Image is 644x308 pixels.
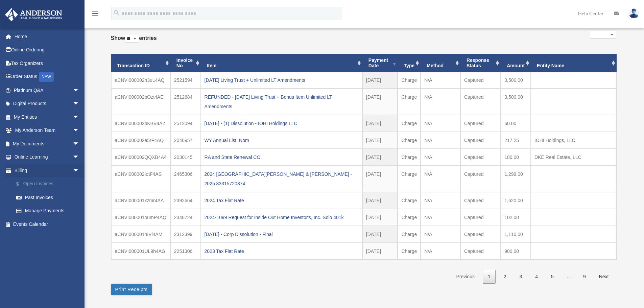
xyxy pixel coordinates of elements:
[501,243,531,260] td: 900.00
[111,226,170,243] td: aCNVI000001hIVl4AM
[578,270,591,284] a: 9
[205,92,359,111] div: REFUNDED - [DATE] Living Trust + Bonus Item Unlimited LT Amendments
[111,54,170,72] th: Transaction ID: activate to sort column ascending
[170,132,201,149] td: 2046957
[501,54,531,72] th: Amount: activate to sort column ascending
[421,166,460,192] td: N/A
[73,84,86,97] span: arrow_drop_down
[499,270,511,284] a: 2
[5,97,90,111] a: Digital Productsarrow_drop_down
[501,209,531,226] td: 102.00
[111,192,170,209] td: aCNVI000001xzmr4AA
[460,89,501,115] td: Captured
[5,137,90,150] a: My Documentsarrow_drop_down
[362,54,398,72] th: Payment Date: activate to sort column ascending
[531,54,616,72] th: Entity Name: activate to sort column ascending
[362,132,398,149] td: [DATE]
[170,209,201,226] td: 2348724
[125,35,139,43] select: Showentries
[205,213,359,222] div: 2024-1099 Request for Inside Out Home Investor's, Inc. Solo 401k
[111,149,170,166] td: aCNVI000002QQXB4A4
[73,97,86,111] span: arrow_drop_down
[421,209,460,226] td: N/A
[530,270,543,284] a: 4
[170,54,201,72] th: Invoice No: activate to sort column ascending
[460,54,501,72] th: Response Status: activate to sort column ascending
[5,70,90,84] a: Order StatusNEW
[483,270,496,284] a: 1
[362,192,398,209] td: [DATE]
[398,226,421,243] td: Charge
[460,209,501,226] td: Captured
[91,9,99,18] i: menu
[460,149,501,166] td: Captured
[170,243,201,260] td: 2251306
[421,115,460,132] td: N/A
[398,89,421,115] td: Charge
[501,192,531,209] td: 1,620.00
[205,196,359,205] div: 2024 Tax Flat Rate
[73,110,86,124] span: arrow_drop_down
[73,137,86,151] span: arrow_drop_down
[501,72,531,89] td: 3,500.00
[398,166,421,192] td: Charge
[73,150,86,164] span: arrow_drop_down
[170,226,201,243] td: 2312399
[170,115,201,132] td: 2512094
[111,209,170,226] td: aCNVI000001oumP4AQ
[594,270,614,284] a: Next
[170,166,201,192] td: 2465306
[205,169,359,188] div: 2024 [GEOGRAPHIC_DATA][PERSON_NAME] & [PERSON_NAME] - 2025 83315720374
[460,132,501,149] td: Captured
[205,230,359,239] div: [DATE] - Corp Dissolution - Final
[398,132,421,149] td: Charge
[5,217,90,231] a: Events Calendar
[9,191,86,204] a: Past Invoices
[515,270,527,284] a: 3
[362,209,398,226] td: [DATE]
[111,115,170,132] td: aCNVI000002bKBV4A2
[421,54,460,72] th: Method: activate to sort column ascending
[362,166,398,192] td: [DATE]
[398,54,421,72] th: Type: activate to sort column ascending
[398,149,421,166] td: Charge
[205,119,359,128] div: [DATE] - (1) Dissolution - IOHI Holdings LLC
[398,72,421,89] td: Charge
[501,115,531,132] td: 60.00
[460,226,501,243] td: Captured
[5,110,90,124] a: My Entitiesarrow_drop_down
[561,274,577,279] span: …
[362,115,398,132] td: [DATE]
[546,270,559,284] a: 5
[205,136,359,145] div: WY Annual List, Nom
[5,30,90,43] a: Home
[460,72,501,89] td: Captured
[501,226,531,243] td: 1,110.00
[501,132,531,149] td: 217.25
[362,243,398,260] td: [DATE]
[5,43,90,57] a: Online Ordering
[421,192,460,209] td: N/A
[362,72,398,89] td: [DATE]
[39,72,54,82] div: NEW
[205,246,359,256] div: 2023 Tax Flat Rate
[205,152,359,162] div: RA and State Renewal CO
[398,209,421,226] td: Charge
[170,149,201,166] td: 2030145
[111,33,157,50] label: Show entries
[460,192,501,209] td: Captured
[421,89,460,115] td: N/A
[111,72,170,89] td: aCNVI000002h3uL4AQ
[501,89,531,115] td: 3,500.00
[201,54,362,72] th: Item: activate to sort column ascending
[170,192,201,209] td: 2392664
[91,12,99,18] a: menu
[111,132,170,149] td: aCNVI000002a5rF4AQ
[460,243,501,260] td: Captured
[362,226,398,243] td: [DATE]
[421,226,460,243] td: N/A
[421,132,460,149] td: N/A
[421,72,460,89] td: N/A
[398,115,421,132] td: Charge
[205,75,359,85] div: [DATE] Living Trust + Unlimited LT Amendments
